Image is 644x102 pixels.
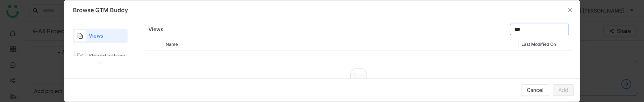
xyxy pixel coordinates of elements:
[89,32,103,40] div: Views
[553,84,574,96] button: Add
[163,38,519,51] th: Name
[89,52,125,60] div: Shared with me
[521,84,549,96] button: Cancel
[560,0,580,20] button: Close
[148,26,164,33] a: Views
[527,86,543,94] span: Cancel
[519,38,572,51] th: Last Modified On
[73,6,571,14] div: Browse GTM Buddy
